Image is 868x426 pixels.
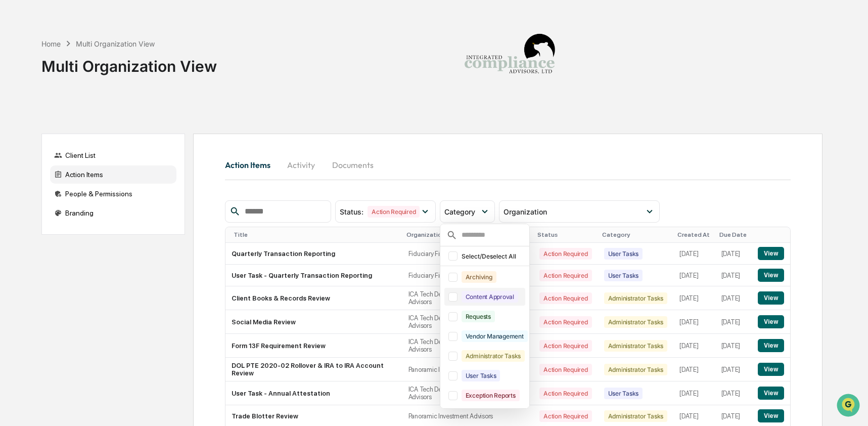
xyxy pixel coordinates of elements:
div: Action Required [539,292,591,304]
button: Action Items [225,153,279,177]
button: View [758,247,784,260]
button: Documents [324,153,382,177]
div: People & Permissions [50,185,176,203]
button: View [758,269,784,282]
td: [DATE] [673,334,715,358]
div: Vendor Management [462,330,528,342]
div: Action Required [539,316,591,328]
div: User Tasks [604,388,643,399]
td: Form 13F Requirement Review [225,334,402,358]
td: [DATE] [715,310,752,334]
td: Panoramic Investment Advisors [402,358,534,381]
td: [DATE] [715,381,752,405]
div: Client List [50,146,176,164]
div: Branding [50,204,176,222]
div: Administrator Tasks [604,292,667,304]
div: Content Approval [462,291,518,303]
div: Exception Reports [462,390,520,401]
div: Start new chat [34,77,166,88]
div: 🔎 [10,148,18,156]
div: Action Required [539,364,591,375]
td: Social Media Review [225,310,402,334]
div: Administrator Tasks [462,350,525,362]
button: Activity [279,153,324,177]
div: User Tasks [604,248,643,260]
iframe: Open customer support [836,393,863,420]
div: 🖐️ [10,129,18,137]
td: ICA Tech Den-Integrated Compliance Advisors [402,334,534,358]
span: Organization [504,207,547,216]
div: Home [41,39,61,48]
span: Preclearance [20,127,65,138]
div: Administrator Tasks [604,340,667,352]
td: ICA Tech Den-Integrated Compliance Advisors [402,381,534,405]
button: View [758,387,784,400]
button: View [758,409,784,422]
div: Requests [462,311,495,322]
div: We're available if you need us! [34,88,128,96]
td: [DATE] [673,265,715,286]
button: View [758,363,784,376]
div: Multi Organization View [76,39,155,48]
div: Multi Organization View [41,49,217,75]
div: Archiving [462,271,496,283]
div: Action Items [50,165,176,184]
button: View [758,291,784,305]
div: activity tabs [225,153,791,177]
td: [DATE] [715,243,752,265]
div: Action Required [539,388,591,399]
a: 🔎Data Lookup [6,143,68,161]
td: [DATE] [673,381,715,405]
button: View [758,315,784,328]
div: User Tasks [462,370,500,381]
div: Action Required [539,410,591,422]
div: Status [537,231,593,238]
span: Attestations [83,127,125,138]
div: User Tasks [604,270,643,281]
div: Created At [677,231,711,238]
span: Status : [340,207,363,216]
td: User Task - Annual Attestation [225,381,402,405]
img: 1746055101610-c473b297-6a78-478c-a979-82029cc54cd1 [10,77,28,96]
td: [DATE] [715,286,752,310]
div: Administrator Tasks [604,316,667,328]
td: Quarterly Transaction Reporting [225,243,402,265]
div: Title [234,231,398,238]
span: Pylon [101,172,122,179]
div: Category [602,231,669,238]
div: Action Required [539,248,591,260]
div: Select/Deselect All [462,252,523,260]
div: Due Date [719,231,748,238]
td: DOL PTE 2020-02 Rollover & IRA to IRA Account Review [225,358,402,381]
td: Fiduciary Financial Advisors [402,243,534,265]
div: 🗄️ [73,129,81,137]
td: Client Books & Records Review [225,286,402,310]
a: Powered byPylon [71,171,122,179]
a: 🖐️Preclearance [6,123,69,142]
td: ICA Tech Den-Integrated Compliance Advisors [402,310,534,334]
a: 🗄️Attestations [69,123,129,142]
button: View [758,339,784,352]
button: Start new chat [172,80,184,93]
td: ICA Tech Den-Integrated Compliance Advisors [402,286,534,310]
td: [DATE] [715,334,752,358]
td: User Task - Quarterly Transaction Reporting [225,265,402,286]
span: Data Lookup [20,147,64,157]
td: [DATE] [673,286,715,310]
img: Integrated Compliance Advisors [459,8,560,109]
div: Action Required [539,340,591,352]
div: Organization [406,231,530,238]
p: How can we help? [10,21,184,37]
div: Administrator Tasks [604,410,667,422]
div: Action Required [368,206,420,218]
td: Fiduciary Financial Advisors [402,265,534,286]
td: [DATE] [673,243,715,265]
td: [DATE] [673,358,715,381]
td: [DATE] [715,265,752,286]
td: [DATE] [673,310,715,334]
div: Administrator Tasks [604,364,667,375]
div: Action Required [539,270,591,281]
span: Category [444,207,475,216]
